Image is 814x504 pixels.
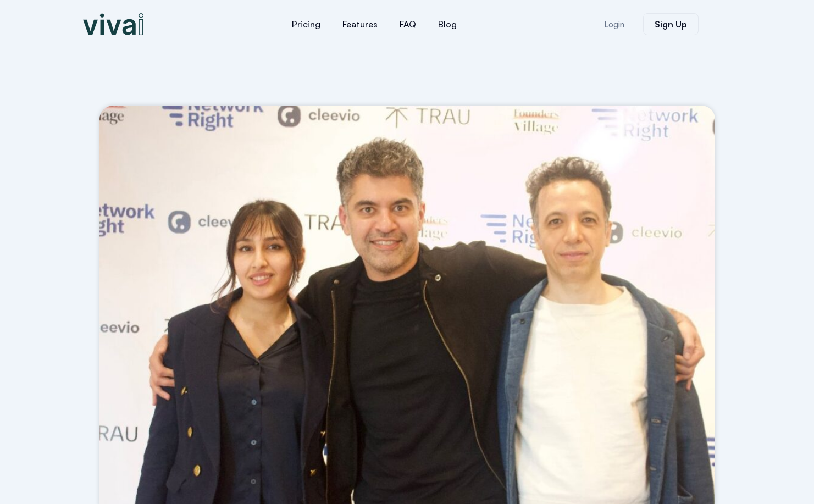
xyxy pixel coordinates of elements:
a: Pricing [281,11,331,37]
a: Sign Up [643,13,699,35]
a: Blog [427,11,468,37]
a: Features [331,11,389,37]
a: Login [591,14,638,35]
a: FAQ [389,11,427,37]
span: Login [604,20,624,29]
span: Sign Up [655,20,687,29]
nav: Menu [215,11,534,37]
